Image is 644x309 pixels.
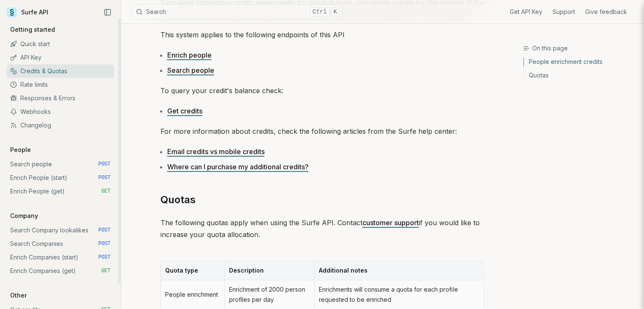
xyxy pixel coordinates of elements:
a: Quick start [7,37,114,51]
a: Search Companies POST [7,237,114,251]
p: For more information about credits, check the following articles from the Surfe help center: [160,125,484,137]
a: Enrich People (start) POST [7,171,114,185]
span: POST [98,161,111,168]
p: Getting started [7,25,58,34]
p: Company [7,212,41,220]
a: Quotas [160,193,196,207]
a: Webhooks [7,105,114,119]
a: Enrich Companies (start) POST [7,251,114,264]
kbd: K [331,7,340,17]
span: POST [98,254,111,261]
a: Support [553,8,575,16]
span: GET [101,188,111,195]
a: Responses & Errors [7,91,114,105]
p: People [7,146,34,154]
span: POST [98,227,111,234]
button: SearchCtrlK [131,4,343,19]
a: Enrich Companies (get) GET [7,264,114,278]
a: Enrich people [167,51,212,59]
th: Additional notes [314,261,483,280]
a: customer support [362,218,419,227]
p: This system applies to the following endpoints of this API [160,29,484,41]
a: Changelog [7,119,114,132]
a: Search people POST [7,157,114,171]
a: Search people [167,66,214,74]
p: Other [7,291,30,300]
h3: On this page [523,44,637,52]
a: Surfe API [7,6,48,19]
a: Get API Key [510,8,542,16]
a: API Key [7,51,114,64]
th: Description [224,261,314,280]
a: Credits & Quotas [7,64,114,78]
button: Collapse Sidebar [101,6,114,19]
a: Get credits [167,107,202,115]
span: GET [101,268,111,274]
a: People enrichment credits [524,58,637,69]
a: Email credits vs mobile credits [167,147,265,156]
a: Give feedback [585,8,627,16]
p: To query your credit's balance check: [160,85,484,97]
a: Enrich People (get) GET [7,185,114,198]
a: Quotas [524,69,637,80]
a: Rate limits [7,78,114,91]
p: The following quotas apply when using the Surfe API. Contact if you would like to increase your q... [160,217,484,240]
kbd: Ctrl [310,7,330,17]
th: Quota type [161,261,225,280]
a: Search Company lookalikes POST [7,223,114,237]
a: Where can I purchase my additional credits? [167,163,309,171]
span: POST [98,240,111,247]
span: POST [98,174,111,181]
